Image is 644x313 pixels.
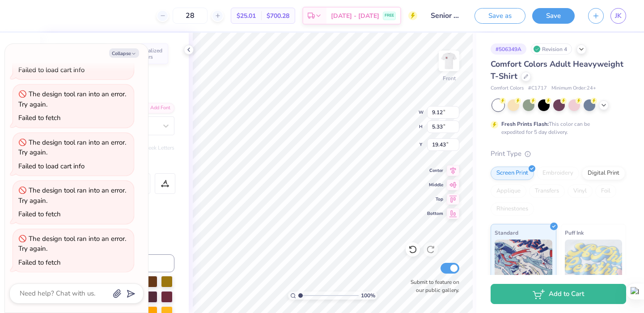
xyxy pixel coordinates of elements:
div: The design tool ran into an error. Try again. [18,186,126,205]
span: Top [427,196,443,202]
img: Standard [495,240,552,284]
label: Submit to feature on our public gallery. [406,278,459,294]
span: Minimum Order: 24 + [551,85,596,92]
div: Print Type [491,149,626,159]
div: # 506349A [491,43,526,55]
img: Puff Ink [565,240,623,284]
div: Failed to load cart info [18,162,85,171]
img: Front [440,52,458,70]
div: Add Font [139,103,174,113]
button: Add to Cart [491,284,626,304]
span: [DATE] - [DATE] [331,11,379,21]
div: Revision 4 [531,43,572,55]
div: Rhinestones [491,202,534,216]
span: Center [427,167,443,174]
div: The design tool ran into an error. Try again. [18,234,126,253]
span: $700.28 [267,11,289,21]
div: The design tool ran into an error. Try again. [18,138,126,157]
div: This color can be expedited for 5 day delivery. [501,120,611,136]
span: # C1717 [528,85,547,92]
div: Failed to load cart info [18,65,85,74]
input: Untitled Design [424,7,468,25]
span: Bottom [427,210,443,217]
div: Vinyl [568,184,593,198]
div: Screen Print [491,167,534,180]
span: 100 % [361,292,375,300]
button: Save as [475,8,525,24]
div: Failed to fetch [18,113,61,122]
span: $25.01 [237,11,256,21]
div: Failed to fetch [18,258,61,267]
button: Save [532,8,575,24]
span: Comfort Colors Adult Heavyweight T-Shirt [491,59,623,81]
div: Foil [595,184,616,198]
span: Standard [495,228,518,237]
div: Transfers [529,184,565,198]
span: Puff Ink [565,228,584,237]
div: Failed to fetch [18,210,61,219]
div: Digital Print [582,167,625,180]
a: JK [610,8,626,24]
strong: Fresh Prints Flash: [501,120,549,128]
div: Embroidery [537,167,579,180]
span: Middle [427,182,443,188]
button: Collapse [109,48,139,58]
span: FREE [385,13,394,19]
span: JK [615,11,622,21]
input: – – [173,8,208,24]
div: Applique [491,184,526,198]
div: Front [443,74,456,82]
span: Comfort Colors [491,85,524,92]
div: The design tool ran into an error. Try again. [18,90,126,109]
